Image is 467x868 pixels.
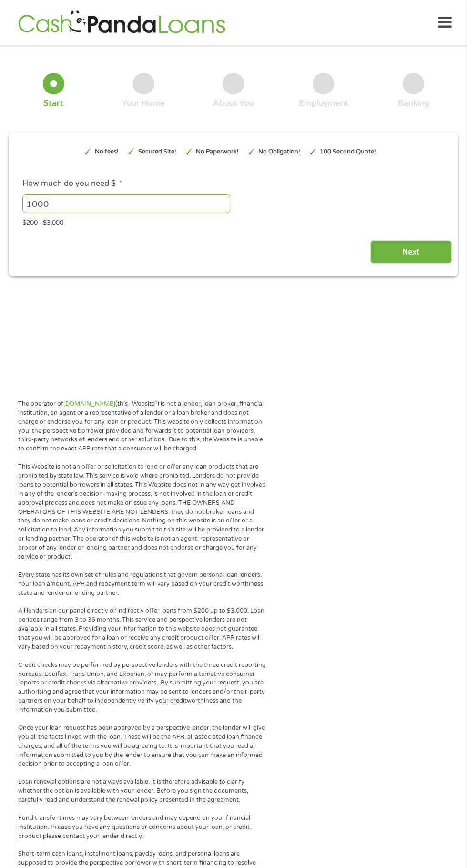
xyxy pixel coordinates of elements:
p: No fees! [95,147,119,156]
div: Employment [299,98,348,109]
div: Banking [398,98,429,109]
p: Once your loan request has been approved by a perspective lender, the lender will give you all th... [18,724,266,768]
div: Start [43,98,63,109]
p: The operator of (this “Website”) is not a lender, loan broker, financial institution, an agent or... [18,399,266,453]
input: Next [370,240,452,264]
a: [DOMAIN_NAME] [63,400,115,408]
p: All lenders on our panel directly or indirectly offer loans from $200 up to $3,000. Loan periods ... [18,606,266,651]
p: This Website is not an offer or solicitation to lend or offer any loan products that are prohibit... [18,462,266,562]
img: GetLoanNow Logo [15,9,228,36]
label: How much do you need $ [22,179,122,189]
div: Your Home [122,98,165,109]
p: 100 Second Quote! [320,147,376,156]
p: Fund transfer times may vary between lenders and may depend on your financial institution. In cas... [18,814,266,841]
div: About You [213,98,254,109]
p: Secured Site! [138,147,176,156]
p: Every state has its own set of rules and regulations that govern personal loan lenders. Your loan... [18,571,266,598]
p: Credit checks may be performed by perspective lenders with the three credit reporting bureaus: Eq... [18,661,266,715]
p: Loan renewal options are not always available. It is therefore advisable to clarify whether the o... [18,777,266,805]
p: No Paperwork! [196,147,239,156]
p: No Obligation! [258,147,300,156]
div: $200 - $3,000 [22,214,445,227]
